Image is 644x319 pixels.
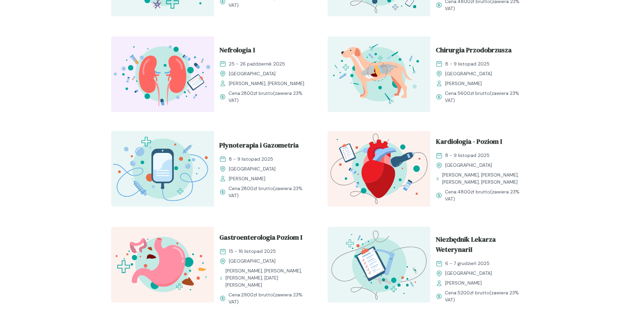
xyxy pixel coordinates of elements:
span: [PERSON_NAME] [229,175,265,182]
span: Cena: (zawiera 23% VAT) [445,289,528,303]
span: 2900 zł brutto [241,292,273,298]
span: Cena: (zawiera 23% VAT) [229,90,311,104]
span: 8 - 9 listopad 2025 [445,60,490,68]
span: Kardiologia - Poziom I [436,136,502,149]
span: 2800 zł brutto [241,185,273,191]
span: Chirurgia Przodobrzusza [436,45,512,58]
span: [GEOGRAPHIC_DATA] [229,258,276,265]
span: [PERSON_NAME], [PERSON_NAME] [229,80,304,87]
span: 8 - 9 listopad 2025 [445,152,490,159]
span: 5200 zł brutto [457,290,490,296]
img: ZpbG-B5LeNNTxNnI_ChiruJB_T.svg [328,36,430,112]
span: 4800 zł brutto [457,189,490,195]
img: Zpay8B5LeNNTxNg0_P%C5%82ynoterapia_T.svg [111,131,214,207]
span: 8 - 9 listopad 2025 [229,156,273,163]
img: Zpbdlx5LeNNTxNvT_GastroI_T.svg [111,227,214,302]
span: [GEOGRAPHIC_DATA] [445,270,492,277]
span: [PERSON_NAME] [445,280,482,287]
span: Gastroenterologia Poziom I [219,232,302,245]
span: 6 - 7 grudzień 2025 [445,260,490,267]
span: [PERSON_NAME], [PERSON_NAME], [PERSON_NAME], [PERSON_NAME] [442,171,528,186]
span: Cena: (zawiera 23% VAT) [445,90,528,104]
a: Płynoterapia i Gazometria [219,140,311,153]
span: Cena: (zawiera 23% VAT) [229,185,311,199]
img: ZpbGfh5LeNNTxNm4_KardioI_T.svg [328,131,430,207]
span: [PERSON_NAME] [445,80,482,87]
span: 2800 zł brutto [241,90,273,96]
span: Płynoterapia i Gazometria [219,140,299,153]
span: [GEOGRAPHIC_DATA] [445,70,492,77]
span: Nefrologia I [219,45,255,58]
a: Niezbędnik Lekarza WeterynariI [436,234,528,257]
span: [PERSON_NAME], [PERSON_NAME], [PERSON_NAME], [DATE][PERSON_NAME] [225,267,311,289]
span: [GEOGRAPHIC_DATA] [445,162,492,169]
span: [GEOGRAPHIC_DATA] [229,70,276,77]
img: aHe4VUMqNJQqH-M0_ProcMH_T.svg [328,227,430,302]
a: Kardiologia - Poziom I [436,136,528,149]
a: Nefrologia I [219,45,311,58]
a: Chirurgia Przodobrzusza [436,45,528,58]
a: Gastroenterologia Poziom I [219,232,311,245]
img: ZpbSsR5LeNNTxNrh_Nefro_T.svg [111,36,214,112]
span: [GEOGRAPHIC_DATA] [229,165,276,172]
span: 5600 zł brutto [457,90,490,96]
span: 15 - 16 listopad 2025 [229,248,276,255]
span: Cena: (zawiera 23% VAT) [229,291,311,305]
span: 25 - 26 październik 2025 [229,60,285,68]
span: Cena: (zawiera 23% VAT) [445,188,528,203]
